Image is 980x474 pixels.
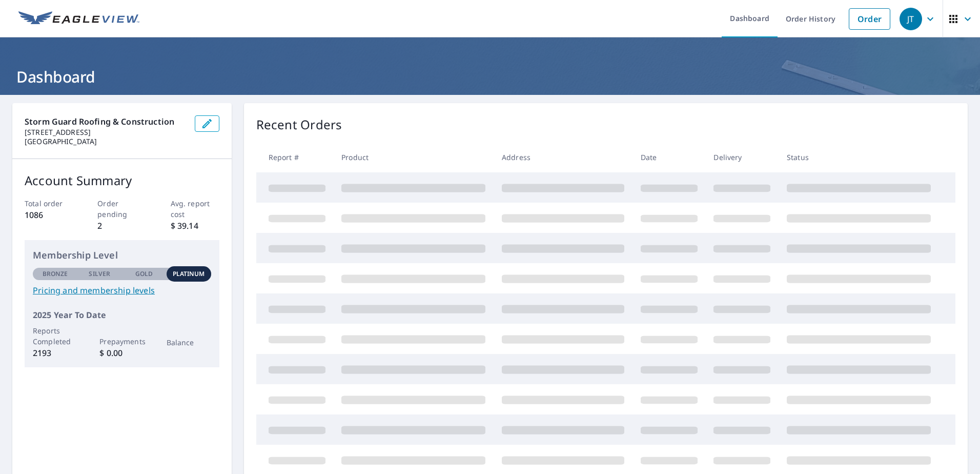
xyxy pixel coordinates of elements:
[33,325,77,347] p: Reports Completed
[632,142,706,172] th: Date
[494,142,632,172] th: Address
[97,220,146,232] p: 2
[256,115,342,134] p: Recent Orders
[900,8,922,30] div: JT
[25,209,73,221] p: 1086
[25,171,219,190] p: Account Summary
[18,11,139,27] img: EV Logo
[25,198,73,209] p: Total order
[849,8,890,30] a: Order
[135,269,153,279] p: Gold
[171,198,219,220] p: Avg. report cost
[89,269,110,279] p: Silver
[173,269,205,279] p: Platinum
[25,128,187,137] p: [STREET_ADDRESS]
[33,248,211,262] p: Membership Level
[97,198,146,220] p: Order pending
[333,142,494,172] th: Product
[167,337,211,348] p: Balance
[256,142,334,172] th: Report #
[33,284,211,297] a: Pricing and membership levels
[705,142,779,172] th: Delivery
[25,115,187,128] p: Storm Guard Roofing & Construction
[33,347,77,359] p: 2193
[779,142,939,172] th: Status
[99,336,144,347] p: Prepayments
[43,269,68,279] p: Bronze
[25,137,187,146] p: [GEOGRAPHIC_DATA]
[99,347,144,359] p: $ 0.00
[171,220,219,232] p: $ 39.14
[12,66,968,87] h1: Dashboard
[33,309,211,321] p: 2025 Year To Date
